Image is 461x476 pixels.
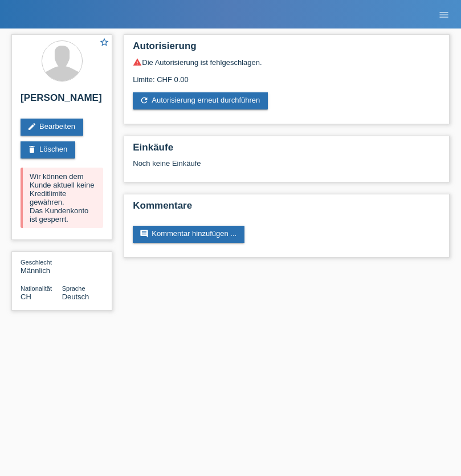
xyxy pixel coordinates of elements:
a: star_border [99,37,109,49]
div: Noch keine Einkäufe [133,159,440,176]
i: menu [438,9,450,21]
a: menu [433,11,455,18]
i: warning [133,58,142,67]
i: refresh [140,96,149,105]
span: Geschlecht [21,259,52,266]
a: commentKommentar hinzufügen ... [133,226,244,243]
div: Die Autorisierung ist fehlgeschlagen. [133,58,440,67]
a: deleteLöschen [21,141,75,158]
span: Nationalität [21,285,52,292]
h2: Einkäufe [133,142,440,159]
a: editBearbeiten [21,119,83,136]
div: Männlich [21,258,62,275]
span: Sprache [62,285,85,292]
h2: Kommentare [133,200,440,217]
h2: Autorisierung [133,40,440,58]
i: delete [27,145,36,154]
a: refreshAutorisierung erneut durchführen [133,92,268,109]
h2: [PERSON_NAME] [21,92,103,109]
span: Schweiz [21,292,31,301]
i: comment [140,229,149,238]
div: Limite: CHF 0.00 [133,67,440,84]
span: Deutsch [62,292,89,301]
div: Wir können dem Kunde aktuell keine Kreditlimite gewähren. Das Kundenkonto ist gesperrt. [21,168,103,228]
i: edit [27,122,36,131]
i: star_border [99,37,109,47]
